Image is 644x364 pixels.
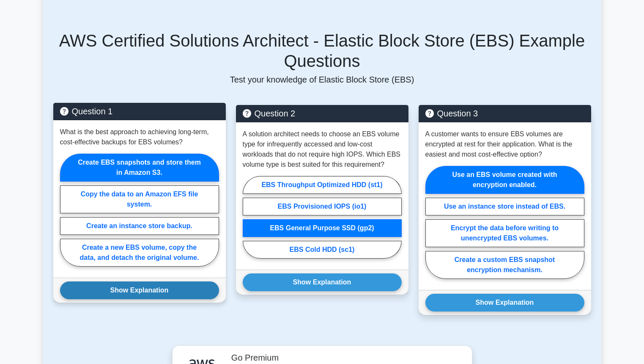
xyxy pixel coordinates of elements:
button: Show Explanation [425,294,584,312]
label: Use an instance store instead of EBS. [425,198,584,215]
p: A customer wants to ensure EBS volumes are encrypted at rest for their application. What is the e... [425,129,584,160]
h5: Question 3 [425,108,584,119]
label: Use an EBS volume created with encryption enabled. [425,166,584,194]
button: Show Explanation [243,273,402,291]
label: Copy the data to an Amazon EFS file system. [60,185,219,213]
button: Show Explanation [60,281,219,299]
label: Create a custom EBS snapshot encryption mechanism. [425,251,584,279]
h5: AWS Certified Solutions Architect - Elastic Block Store (EBS) Example Questions [53,30,591,71]
label: EBS Throughput Optimized HDD (st1) [243,176,402,194]
label: EBS General Purpose SSD (gp2) [243,219,402,237]
label: Create an instance store backup. [60,217,219,235]
p: What is the best approach to achieving long-term, cost-effective backups for EBS volumes? [60,127,219,147]
label: EBS Provisioned IOPS (io1) [243,198,402,215]
label: Create EBS snapshots and store them in Amazon S3. [60,154,219,182]
h5: Question 2 [243,108,402,119]
p: Test your knowledge of Elastic Block Store (EBS) [53,74,591,85]
p: A solution architect needs to choose an EBS volume type for infrequently accessed and low-cost wo... [243,129,402,170]
label: EBS Cold HDD (sc1) [243,241,402,259]
h5: Question 1 [60,106,219,116]
label: Create a new EBS volume, copy the data, and detach the original volume. [60,239,219,267]
label: Encrypt the data before writing to unencrypted EBS volumes. [425,219,584,247]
